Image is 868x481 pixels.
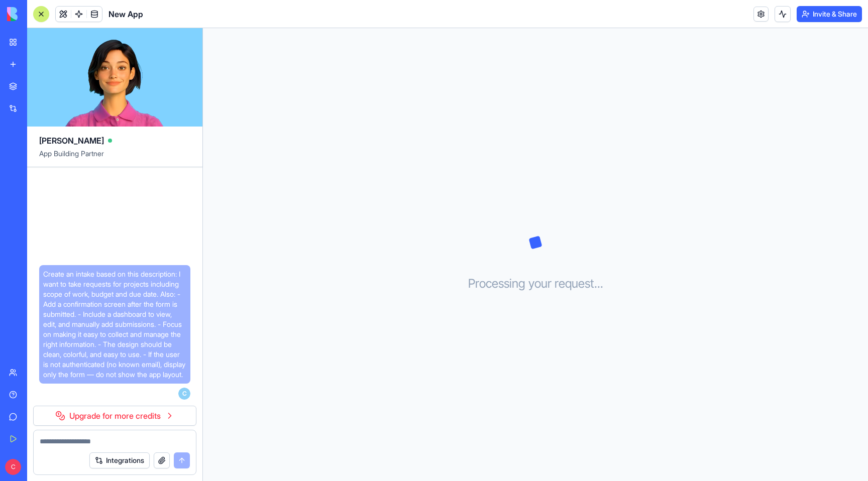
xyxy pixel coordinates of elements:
[43,269,186,380] span: Create an intake based on this description: I want to take requests for projects including scope ...
[89,452,150,468] button: Integrations
[597,276,600,292] span: .
[5,459,21,475] span: C
[797,6,862,22] button: Invite & Share
[39,135,104,147] span: [PERSON_NAME]
[178,388,190,400] span: C
[594,276,597,292] span: .
[33,406,196,426] a: Upgrade for more credits
[600,276,603,292] span: .
[7,7,69,21] img: logo
[108,8,143,20] span: New App
[468,276,603,292] h3: Processing your request
[39,149,190,167] span: App Building Partner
